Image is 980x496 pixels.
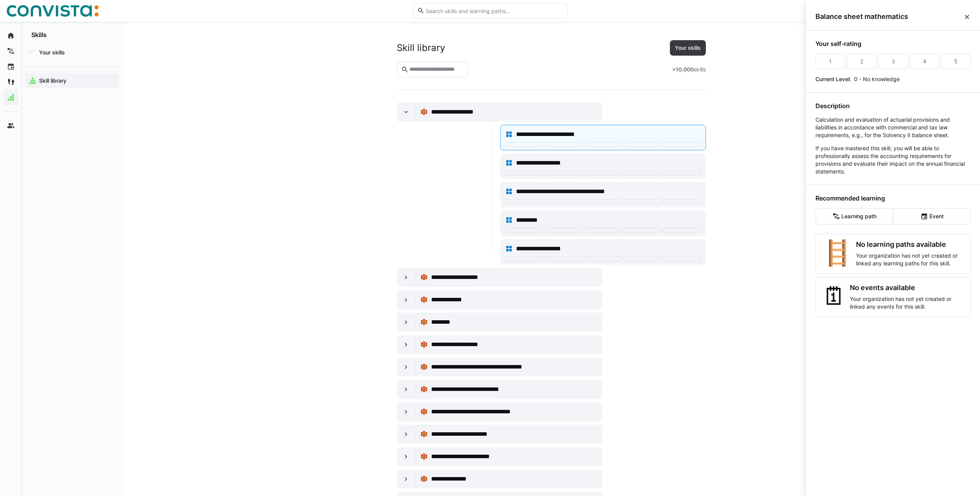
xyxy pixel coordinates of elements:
h3: No learning paths available [856,240,964,249]
input: Search skills and learning paths… [425,7,563,14]
h4: Your self-rating [815,40,971,48]
div: 🪜 [822,240,853,267]
p: Your organization has not yet created or linked any learning paths for this skill. [856,252,964,267]
h4: Recommended learning [815,194,971,202]
div: Skill library [397,42,445,54]
div: 2 [860,58,863,65]
h4: Description [815,102,971,110]
div: 🗓 [822,284,847,311]
div: 1 [829,58,832,65]
p: Calculation and evaluation of actuarial provisions and liabilities in accordance with commercial ... [815,116,971,139]
p: Your organization has not yet created or linked any events for this skill. [850,295,964,311]
eds-button-option: Event [893,208,971,224]
div: skills [672,66,706,73]
h3: No events available [850,284,964,292]
button: Your skills [670,40,706,56]
p: Current Level: [815,75,851,83]
div: 5 [954,58,958,65]
div: 4 [923,58,926,65]
p: 0 - No knowledge [854,75,900,83]
span: Balance sheet mathematics [815,12,963,21]
strong: >10,000 [672,66,694,73]
span: Your skills [674,44,702,52]
eds-button-option: Learning path [815,208,893,224]
p: If you have mastered this skill, you will be able to professionally assess the accounting require... [815,144,971,175]
div: 3 [892,58,895,65]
